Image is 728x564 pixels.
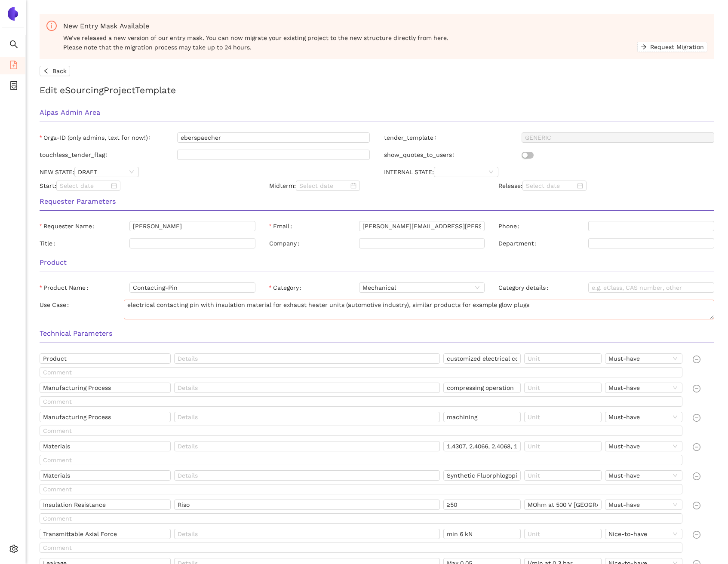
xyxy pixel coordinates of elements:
[40,353,171,364] input: Name
[491,181,721,191] div: Release:
[33,181,262,191] div: Start:
[359,221,485,231] input: Email
[650,42,704,52] span: Request Migration
[443,529,521,539] input: Value
[40,426,682,436] input: Comment
[40,367,682,377] input: Comment
[693,356,700,363] span: minus-circle
[9,542,18,559] span: setting
[498,282,552,293] label: Category details
[693,502,700,509] span: minus-circle
[78,167,135,177] span: DRAFT
[588,282,714,293] input: Category details
[43,68,49,75] span: left
[443,470,521,481] input: Value
[40,412,171,422] input: Name
[129,238,255,248] input: Title
[177,150,370,160] input: touchless_tender_flag
[33,167,377,177] div: NEW STATE:
[524,441,602,451] input: Unit
[40,500,171,510] input: Name
[693,414,700,422] span: minus-circle
[637,42,707,52] button: arrow-rightRequest Migration
[524,470,602,481] input: Unit
[60,181,109,190] input: Select date
[40,513,682,524] input: Comment
[443,500,521,510] input: Value
[608,529,679,539] span: Nice-to-have
[526,181,575,190] input: Select date
[40,107,714,118] h3: Alpas Admin Area
[40,484,682,494] input: Comment
[9,58,18,75] span: file-add
[362,283,482,292] span: Mechanical
[608,471,679,480] span: Must-have
[6,7,20,21] img: Logo
[174,353,440,364] input: Details
[174,383,440,393] input: Details
[40,196,714,207] h3: Requester Parameters
[46,21,57,31] span: info-circle
[40,83,714,97] h2: Edit eSourcing Project Template
[693,443,700,451] span: minus-circle
[524,412,602,422] input: Unit
[40,455,682,465] input: Comment
[174,470,440,481] input: Details
[498,221,523,231] label: Phone
[524,383,602,393] input: Unit
[40,150,111,160] label: touchless_tender_flag
[524,500,602,510] input: Unit
[40,132,154,143] label: Orga-ID (only admins, text for now!)
[40,470,171,481] input: Name
[608,354,679,363] span: Must-have
[40,66,70,76] button: leftBack
[262,181,492,191] div: Midterm:
[693,385,700,392] span: minus-circle
[608,500,679,509] span: Must-have
[522,132,714,143] input: tender_template
[524,529,602,539] input: Unit
[40,396,682,407] input: Comment
[40,383,171,393] input: Name
[63,21,707,31] div: New Entry Mask Available
[608,412,679,422] span: Must-have
[524,353,602,364] input: Unit
[384,132,439,143] label: tender_template
[40,441,171,451] input: Name
[40,257,714,268] h3: Product
[384,150,458,160] label: show_quotes_to_users
[174,500,440,510] input: Details
[63,33,637,52] span: We’ve released a new version of our entry mask. You can now migrate your existing project to the ...
[498,238,540,248] label: Department
[52,66,67,76] span: Back
[129,282,255,293] input: Product Name
[299,181,349,190] input: Select date
[174,441,440,451] input: Details
[40,328,714,339] h3: Technical Parameters
[9,78,18,95] span: container
[9,37,18,54] span: search
[174,529,440,539] input: Details
[608,441,679,451] span: Must-have
[443,412,521,422] input: Value
[693,531,700,539] span: minus-circle
[40,221,98,231] label: Requester Name
[269,221,295,231] label: Email
[40,300,72,310] label: Use Case
[443,441,521,451] input: Value
[588,238,714,248] input: Department
[377,167,722,177] div: INTERNAL STATE:
[522,152,534,159] button: show_quotes_to_users
[40,282,92,293] label: Product Name
[443,383,521,393] input: Value
[693,472,700,480] span: minus-circle
[443,353,521,364] input: Value
[588,221,714,231] input: Phone
[174,412,440,422] input: Details
[269,282,305,293] label: Category
[641,44,647,51] span: arrow-right
[608,383,679,392] span: Must-have
[124,300,714,319] textarea: Use Case
[40,543,682,553] input: Comment
[129,221,255,231] input: Requester Name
